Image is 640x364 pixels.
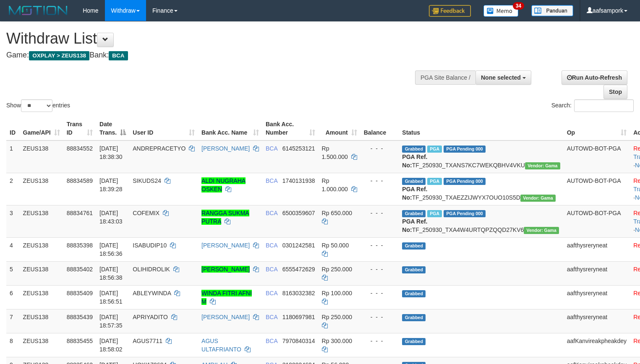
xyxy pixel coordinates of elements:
span: Copy 6555472629 to clipboard [282,266,315,273]
span: Rp 650.000 [322,210,352,216]
span: PGA Pending [444,146,486,153]
td: 3 [6,205,20,237]
span: Rp 250.000 [322,314,352,320]
td: 5 [6,261,20,285]
td: ZEUS138 [20,309,63,333]
label: Search: [551,99,634,112]
span: None selected [481,74,521,81]
td: 1 [6,140,20,173]
span: Rp 50.000 [322,242,349,249]
span: SIKUDS24 [133,177,161,184]
span: BCA [266,177,277,184]
td: ZEUS138 [20,285,63,309]
span: Rp 1.000.000 [322,177,348,192]
img: Feedback.jpg [429,5,471,17]
span: Copy 0301242581 to clipboard [282,242,315,249]
td: TF_250930_TXA4W4URTQPZQQD27KV6 [399,205,563,237]
td: ZEUS138 [20,140,63,173]
select: Showentries [21,99,52,112]
span: COFEMIX [133,210,159,216]
a: WINDA FITRI AFNI M [201,290,252,305]
span: [DATE] 18:38:30 [99,145,123,160]
button: None selected [475,70,531,85]
b: PGA Ref. No: [402,153,427,169]
a: [PERSON_NAME] [201,266,250,273]
span: OLIHIDROLIK [133,266,170,273]
div: - - - [364,209,396,217]
span: Rp 250.000 [322,266,352,273]
span: BCA [109,51,128,60]
img: panduan.png [531,5,573,16]
span: Vendor URL: https://trx31.1velocity.biz [524,227,559,234]
span: Grabbed [402,266,426,273]
span: AGUS7711 [133,338,162,344]
div: PGA Site Balance / [415,70,475,85]
td: AUTOWD-BOT-PGA [564,140,630,173]
span: 34 [513,2,524,10]
b: PGA Ref. No: [402,186,427,201]
a: [PERSON_NAME] [201,314,250,320]
span: Grabbed [402,178,426,185]
th: Balance [360,117,399,140]
span: Copy 6500359607 to clipboard [282,210,315,216]
div: - - - [364,265,396,273]
span: 88835402 [67,266,93,273]
span: BCA [266,242,277,249]
a: [PERSON_NAME] [201,145,250,152]
div: - - - [364,289,396,297]
th: Amount: activate to sort column ascending [319,117,360,140]
td: TF_250930_TXANS7KC7WEKQBHV4VKU [399,140,563,173]
span: Rp 1.500.000 [322,145,348,160]
td: ZEUS138 [20,237,63,261]
span: 88835409 [67,290,93,296]
a: ALDI NUGRAHA OSKEN [201,177,246,192]
th: Bank Acc. Name: activate to sort column ascending [198,117,262,140]
td: aafthysreryneat [564,309,630,333]
span: [DATE] 18:56:36 [99,242,123,257]
a: [PERSON_NAME] [201,242,250,249]
span: ANDREPRACETYO [133,145,185,152]
div: - - - [364,337,396,345]
th: Bank Acc. Number: activate to sort column ascending [262,117,319,140]
span: 88835455 [67,338,93,344]
span: [DATE] 18:56:51 [99,290,123,305]
span: Grabbed [402,210,426,217]
img: Button%20Memo.svg [483,5,519,17]
td: ZEUS138 [20,333,63,357]
td: aafthysreryneat [564,285,630,309]
th: Status [399,117,563,140]
span: 88835398 [67,242,93,249]
span: ISABUDIP10 [133,242,167,249]
input: Search: [574,99,634,112]
a: RANGGA SUKMA PUTRA [201,210,249,225]
span: OXPLAY > ZEUS138 [29,51,89,60]
div: - - - [364,313,396,321]
span: ABLEYWINDA [133,290,171,296]
span: Copy 6145253121 to clipboard [282,145,315,152]
span: Rp 100.000 [322,290,352,296]
span: 88834761 [67,210,93,216]
div: - - - [364,177,396,185]
td: TF_250930_TXAEZZIJWYX7OUO10S5D [399,173,563,205]
div: - - - [364,241,396,250]
span: Grabbed [402,146,426,153]
a: Stop [603,85,627,99]
td: 6 [6,285,20,309]
span: Grabbed [402,314,426,321]
span: PGA Pending [444,210,486,217]
td: aafthysreryneat [564,261,630,285]
span: Grabbed [402,242,426,250]
span: Copy 8163032382 to clipboard [282,290,315,296]
td: 4 [6,237,20,261]
th: Game/API: activate to sort column ascending [20,117,63,140]
td: aafKanvireakpheakdey [564,333,630,357]
th: Op: activate to sort column ascending [564,117,630,140]
span: BCA [266,145,277,152]
span: BCA [266,210,277,216]
span: PGA Pending [444,178,486,185]
th: User ID: activate to sort column ascending [129,117,198,140]
img: MOTION_logo.png [6,4,70,17]
span: 88834552 [67,145,93,152]
span: Vendor URL: https://trx31.1velocity.biz [525,162,560,169]
td: ZEUS138 [20,261,63,285]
